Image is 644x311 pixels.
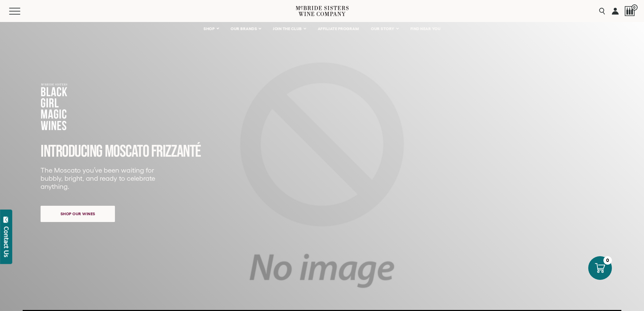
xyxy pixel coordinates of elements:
button: Mobile Menu Trigger [9,8,33,15]
a: Shop our wines [41,206,115,222]
span: Shop our wines [49,207,107,220]
span: OUR BRANDS [231,26,257,31]
p: The Moscato you’ve been waiting for bubbly, bright, and ready to celebrate anything. [41,166,160,191]
span: 0 [631,4,638,10]
span: JOIN THE CLUB [273,26,302,31]
a: FIND NEAR YOU [406,22,445,36]
div: Contact Us [3,226,10,257]
span: FIND NEAR YOU [410,26,441,31]
span: SHOP [204,26,215,31]
a: SHOP [199,22,223,36]
span: MOSCATO [105,141,149,162]
a: JOIN THE CLUB [268,22,310,36]
a: OUR BRANDS [226,22,265,36]
a: AFFILIATE PROGRAM [313,22,363,36]
span: INTRODUCING [41,141,102,162]
span: OUR STORY [371,26,395,31]
a: OUR STORY [366,22,403,36]
span: FRIZZANTé [151,141,201,162]
span: AFFILIATE PROGRAM [318,26,359,31]
div: 0 [603,256,612,265]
